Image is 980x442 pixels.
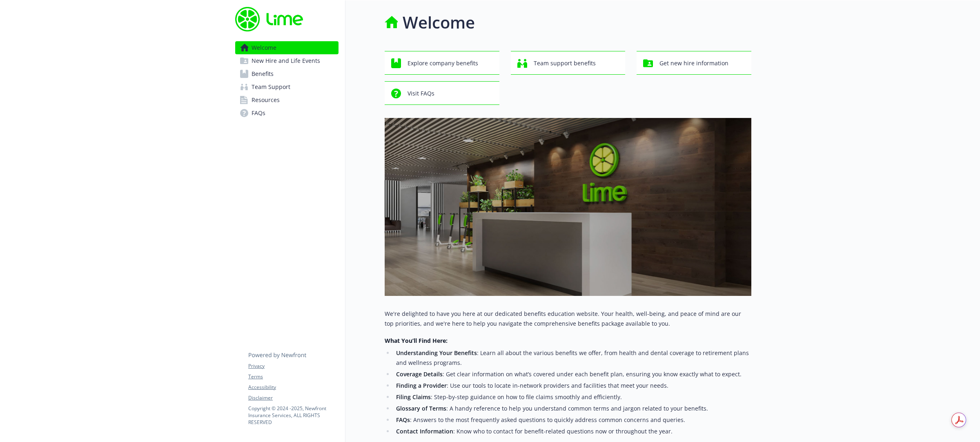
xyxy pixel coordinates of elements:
[394,404,751,413] li: : A handy reference to help you understand common terms and jargon related to your benefits.
[394,369,751,379] li: : Get clear information on what’s covered under each benefit plan, ensuring you know exactly what...
[408,86,434,101] span: Visit FAQs
[396,404,446,412] strong: Glossary of Terms
[248,384,338,391] a: Accessibility
[252,41,276,54] span: Welcome
[252,107,265,120] span: FAQs
[396,349,477,357] strong: Understanding Your Benefits
[403,10,475,35] h1: Welcome
[385,118,751,296] img: overview page banner
[396,416,410,424] strong: FAQs
[252,67,274,80] span: Benefits
[235,54,339,67] a: New Hire and Life Events
[248,362,338,370] a: Privacy
[385,309,751,329] p: We're delighted to have you here at our dedicated benefits education website. Your health, well-b...
[235,80,339,93] a: Team Support
[248,405,338,426] p: Copyright © 2024 - 2025 , Newfront Insurance Services, ALL RIGHTS RESERVED
[394,426,751,436] li: : Know who to contact for benefit-related questions now or throughout the year.
[385,81,499,105] button: Visit FAQs
[385,337,448,344] strong: What You’ll Find Here:
[659,56,728,71] span: Get new hire information
[394,415,751,425] li: : Answers to the most frequently asked questions to quickly address common concerns and queries.
[235,67,339,80] a: Benefits
[396,393,431,401] strong: Filing Claims
[394,392,751,402] li: : Step-by-step guidance on how to file claims smoothly and efficiently.
[394,381,751,391] li: : Use our tools to locate in-network providers and facilities that meet your needs.
[235,107,339,120] a: FAQs
[396,370,443,378] strong: Coverage Details
[408,56,478,71] span: Explore company benefits
[396,427,453,435] strong: Contact Information
[248,394,338,402] a: Disclaimer
[394,348,751,368] li: : Learn all about the various benefits we offer, from health and dental coverage to retirement pl...
[396,382,447,389] strong: Finding a Provider
[637,51,751,75] button: Get new hire information
[252,80,290,93] span: Team Support
[235,41,339,54] a: Welcome
[252,93,280,107] span: Resources
[511,51,626,75] button: Team support benefits
[385,51,499,75] button: Explore company benefits
[252,54,320,67] span: New Hire and Life Events
[534,56,596,71] span: Team support benefits
[248,373,338,380] a: Terms
[235,93,339,107] a: Resources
